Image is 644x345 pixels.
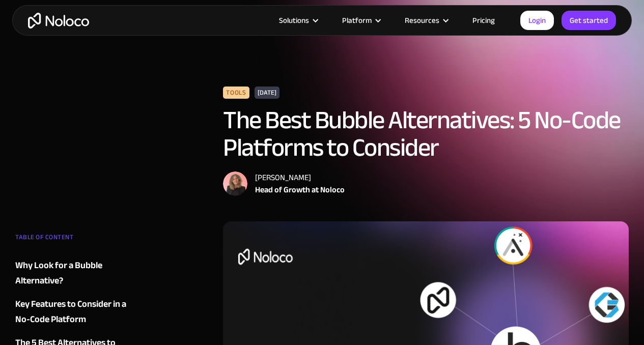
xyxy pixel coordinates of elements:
[223,106,629,161] h1: The Best Bubble Alternatives: 5 No-Code Platforms to Consider
[562,11,616,30] a: Get started
[15,229,136,250] div: TABLE OF CONTENT
[266,14,329,27] div: Solutions
[342,14,372,27] div: Platform
[15,258,136,289] a: Why Look for a Bubble Alternative?
[15,297,136,327] a: Key Features to Consider in a No-Code Platform
[255,87,279,99] div: [DATE]
[223,87,249,99] div: Tools
[279,14,309,27] div: Solutions
[405,14,439,27] div: Resources
[520,11,554,30] a: Login
[255,184,345,196] div: Head of Growth at Noloco
[460,14,508,27] a: Pricing
[28,13,89,28] a: home
[392,14,460,27] div: Resources
[255,171,345,184] div: [PERSON_NAME]
[329,14,392,27] div: Platform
